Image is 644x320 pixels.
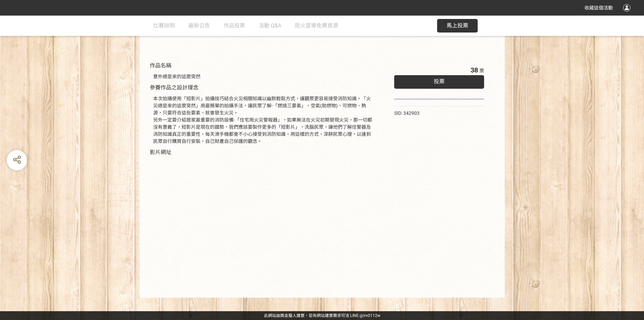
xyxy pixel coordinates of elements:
span: SID: 342903 [394,110,420,116]
div: 本次拍攝使用「短影片」拍攝技巧結合火災相關知識以幽默輕鬆方式，讓觀眾更容易接受消防知識，「火災總是來的這麼突然」用最簡單的拍攝手法，讓民眾了解-「燃燒三要素」，空氣(助燃物)、可燃物、熱源，只要... [153,95,374,145]
span: 馬上投票 [447,22,468,29]
span: 比賽說明 [153,22,175,29]
span: 投票 [434,78,445,85]
span: 可洽 LINE: [264,313,380,318]
a: 防火宣導免費資源 [295,16,338,36]
a: @irv0112w [360,313,380,318]
span: 收藏這個活動 [585,5,613,10]
span: 活動 Q&A [259,22,281,29]
span: 作品投票 [223,22,245,29]
button: 馬上投票 [437,19,478,33]
span: 影片網址 [150,149,171,155]
span: 參賽作品之設計理念 [150,84,198,91]
a: 此網站由獎金獵人建置，若有網站建置需求 [264,313,341,318]
a: 作品投票 [223,16,245,36]
a: 比賽說明 [153,16,175,36]
div: 意外總是來的這麼突然 [153,73,374,80]
span: 最新公告 [188,22,210,29]
span: 38 [471,66,478,74]
span: 票 [479,68,484,73]
a: 活動 Q&A [259,16,281,36]
a: 最新公告 [188,16,210,36]
span: 作品名稱 [150,62,171,69]
span: 防火宣導免費資源 [295,22,338,29]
